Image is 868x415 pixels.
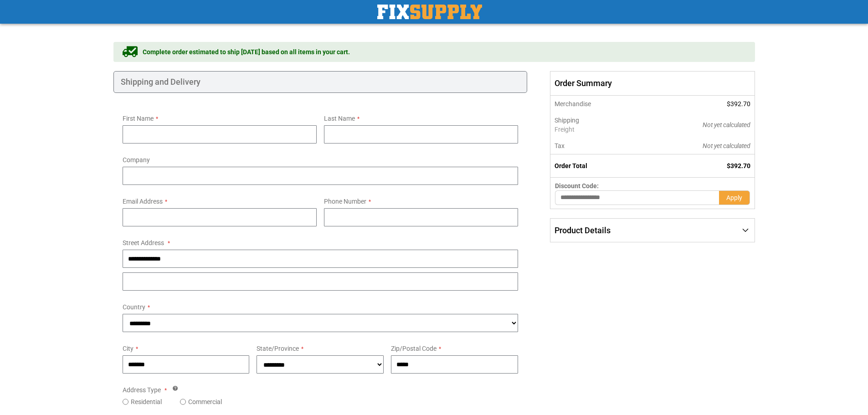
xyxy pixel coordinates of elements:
[123,115,154,122] span: First Name
[377,5,482,19] a: store logo
[550,96,641,112] th: Merchandise
[555,225,611,235] span: Product Details
[123,198,163,205] span: Email Address
[727,100,750,108] span: $392.70
[727,162,750,169] span: $392.70
[555,125,637,134] span: Freight
[555,162,587,169] strong: Order Total
[257,345,299,352] span: State/Province
[550,71,755,96] span: Order Summary
[391,345,437,352] span: Zip/Postal Code
[324,198,366,205] span: Phone Number
[123,303,145,311] span: Country
[123,345,134,352] span: City
[550,138,641,154] th: Tax
[123,386,161,394] span: Address Type
[143,47,350,56] span: Complete order estimated to ship [DATE] based on all items in your cart.
[113,71,528,93] div: Shipping and Delivery
[377,5,482,19] img: Fix Industrial Supply
[123,239,164,246] span: Street Address
[703,121,750,128] span: Not yet calculated
[555,182,599,190] span: Discount Code:
[703,142,750,149] span: Not yet calculated
[324,115,355,122] span: Last Name
[123,156,150,164] span: Company
[131,397,162,406] label: Residential
[188,397,222,406] label: Commercial
[726,194,742,201] span: Apply
[555,117,579,124] span: Shipping
[719,190,750,205] button: Apply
